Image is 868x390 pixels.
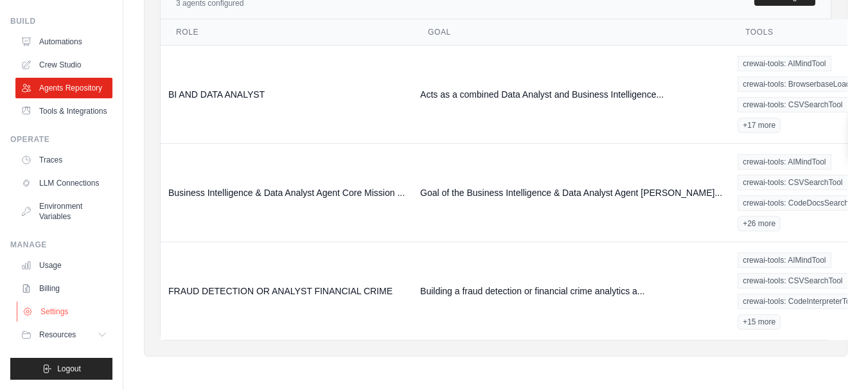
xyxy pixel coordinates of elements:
[39,330,76,340] span: Resources
[161,19,412,46] th: Role
[15,55,112,75] a: Crew Studio
[15,150,112,170] a: Traces
[412,242,730,340] td: Building a fraud detection or financial crime analytics a...
[738,118,781,133] span: +17 more
[161,242,412,340] td: FRAUD DETECTION OR ANALYST FINANCIAL CRIME
[738,216,781,231] span: +26 more
[15,324,112,345] button: Resources
[15,278,112,299] a: Billing
[738,97,847,112] span: crewai-tools: CSVSearchTool
[17,301,114,322] a: Settings
[10,358,112,380] button: Logout
[15,101,112,121] a: Tools & Integrations
[161,143,412,242] td: Business Intelligence & Data Analyst Agent Core Mission ...
[738,273,847,288] span: crewai-tools: CSVSearchTool
[57,364,81,374] span: Logout
[15,196,112,227] a: Environment Variables
[738,195,868,211] span: crewai-tools: CodeDocsSearchTool
[412,45,730,143] td: Acts as a combined Data Analyst and Business Intelligence...
[738,175,847,190] span: crewai-tools: CSVSearchTool
[10,134,112,145] div: Operate
[738,56,831,71] span: crewai-tools: AIMindTool
[738,314,781,330] span: +15 more
[10,240,112,250] div: Manage
[15,255,112,276] a: Usage
[15,78,112,98] a: Agents Repository
[412,143,730,242] td: Goal of the Business Intelligence & Data Analyst Agent [PERSON_NAME]...
[738,253,831,268] span: crewai-tools: AIMindTool
[738,294,862,309] span: crewai-tools: CodeInterpreterTool
[15,31,112,52] a: Automations
[15,173,112,193] a: LLM Connections
[161,45,412,143] td: BI AND DATA ANALYST
[412,19,730,46] th: Goal
[10,16,112,26] div: Build
[738,154,831,170] span: crewai-tools: AIMindTool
